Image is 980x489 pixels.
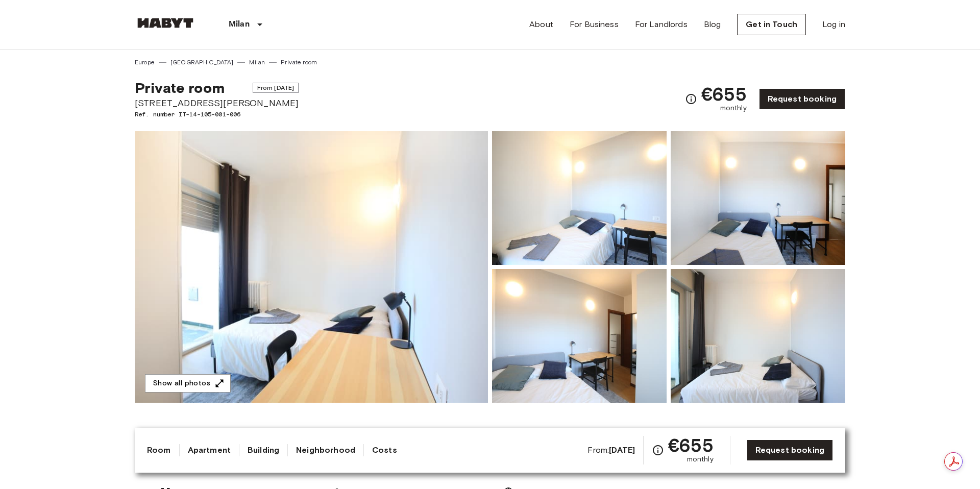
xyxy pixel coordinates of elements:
span: €655 [668,436,714,454]
a: Milan [249,58,265,67]
a: Europe [135,58,155,67]
img: Habyt [135,18,196,28]
a: Building [248,444,279,456]
a: Log in [822,18,845,31]
img: Picture of unit IT-14-105-001-006 [492,269,667,403]
a: Request booking [747,439,833,461]
a: Costs [372,444,397,456]
img: Picture of unit IT-14-105-001-006 [671,131,845,265]
span: Private room [135,79,225,96]
a: [GEOGRAPHIC_DATA] [170,58,234,67]
b: [DATE] [609,445,635,455]
a: Request booking [759,88,845,110]
span: About the room [135,427,845,443]
span: [STREET_ADDRESS][PERSON_NAME] [135,96,299,110]
a: Neighborhood [296,444,355,456]
a: Private room [281,58,317,67]
button: Show all photos [145,374,231,393]
span: From: [587,445,635,456]
span: Ref. number IT-14-105-001-006 [135,110,299,119]
a: For Business [570,18,619,31]
svg: Check cost overview for full price breakdown. Please note that discounts apply to new joiners onl... [685,93,697,105]
svg: Check cost overview for full price breakdown. Please note that discounts apply to new joiners onl... [652,444,664,456]
a: Apartment [188,444,231,456]
a: Get in Touch [737,14,806,35]
img: Picture of unit IT-14-105-001-006 [671,269,845,403]
a: Room [147,444,171,456]
span: monthly [720,103,747,113]
span: From [DATE] [253,83,299,93]
a: For Landlords [635,18,688,31]
img: Marketing picture of unit IT-14-105-001-006 [135,131,488,403]
a: About [529,18,553,31]
span: €655 [701,85,747,103]
a: Blog [704,18,721,31]
p: Milan [229,18,250,31]
img: Picture of unit IT-14-105-001-006 [492,131,667,265]
span: monthly [687,454,714,464]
